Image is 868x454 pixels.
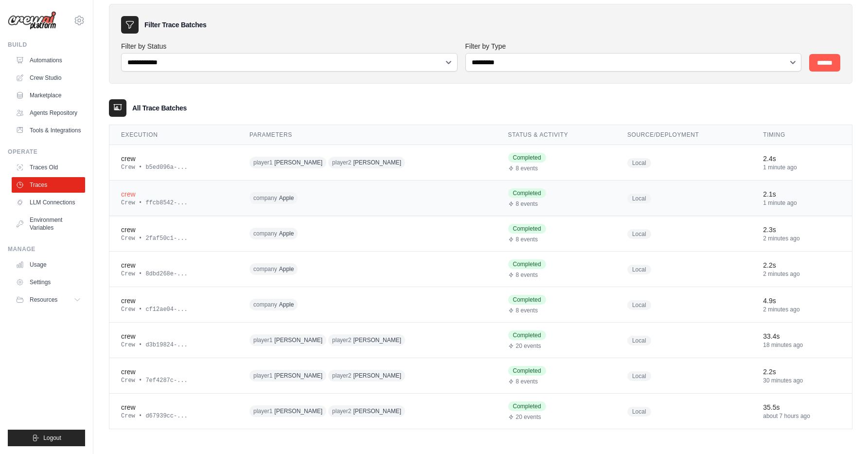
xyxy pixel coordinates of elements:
label: Filter by Type [465,41,802,51]
tr: View details for crew execution [109,323,852,358]
span: Local [627,300,651,310]
div: 2.4s [763,154,840,163]
div: crew [121,189,226,199]
div: company: Apple [249,191,436,206]
th: Timing [751,125,852,145]
span: Resources [30,296,57,304]
div: crew [121,225,226,235]
span: 8 events [516,307,538,314]
span: Completed [508,188,546,198]
span: Local [627,265,651,274]
div: about 7 hours ago [763,412,840,420]
span: player2 [332,407,351,415]
span: Apple [279,265,294,273]
span: Local [627,336,651,345]
span: [PERSON_NAME] [274,159,322,166]
tr: View details for crew execution [109,216,852,252]
div: crew [121,402,226,412]
span: company [253,301,277,309]
div: crew [121,260,226,270]
div: Operate [8,148,85,156]
a: Usage [12,257,85,272]
span: 8 events [516,200,538,208]
div: Crew • ffcb8542-... [121,199,226,207]
div: 33.4s [763,331,840,341]
span: [PERSON_NAME] [274,407,322,415]
span: 8 events [516,236,538,243]
img: Logo [8,11,56,30]
a: Tools & Integrations [12,123,85,138]
span: 8 events [516,378,538,385]
span: player1 [253,336,272,344]
label: Filter by Status [121,41,458,51]
div: 1 minute ago [763,199,840,207]
a: Crew Studio [12,70,85,86]
div: company: Apple [249,262,436,277]
span: [PERSON_NAME] [274,372,322,380]
a: Settings [12,274,85,290]
th: Parameters [238,125,496,145]
a: Traces Old [12,160,85,175]
span: Completed [508,259,546,269]
div: 18 minutes ago [763,341,840,349]
span: [PERSON_NAME] [353,407,401,415]
tr: View details for crew execution [109,358,852,394]
button: Logout [8,430,85,446]
th: Source/Deployment [616,125,751,145]
span: [PERSON_NAME] [353,336,401,344]
span: player2 [332,372,351,380]
span: [PERSON_NAME] [353,159,401,166]
span: company [253,194,277,202]
a: Marketplace [12,88,85,103]
h3: Filter Trace Batches [144,20,206,30]
tr: View details for crew execution [109,252,852,287]
div: Crew • 8dbd268e-... [121,270,226,278]
th: Status & Activity [496,125,616,145]
a: Automations [12,53,85,68]
div: Crew • b5ed096a-... [121,163,226,171]
button: Resources [12,292,85,308]
span: 8 events [516,164,538,172]
span: Apple [279,194,294,202]
tr: View details for crew execution [109,287,852,323]
span: [PERSON_NAME] [274,336,322,344]
span: Local [627,194,651,203]
div: Crew • 2faf50c1-... [121,235,226,242]
div: Crew • cf12ae04-... [121,306,226,313]
span: player1 [253,159,272,166]
div: company: Apple [249,226,436,241]
span: Local [627,371,651,381]
span: company [253,265,277,273]
div: 2 minutes ago [763,270,840,278]
div: 30 minutes ago [763,377,840,384]
span: Apple [279,230,294,237]
iframe: Chat Widget [819,407,868,454]
div: player1: Lionel Messi, player2: Cristiano Ronaldo [249,333,436,348]
div: 4.9s [763,296,840,306]
th: Execution [109,125,238,145]
span: Completed [508,224,546,234]
div: 35.5s [763,402,840,412]
div: player1: Lionel Messi, player2: Cristiano Ronaldo [249,404,436,419]
div: company: Apple [249,297,436,312]
span: 20 events [516,413,541,421]
span: company [253,230,277,237]
div: 1 minute ago [763,163,840,171]
a: Agents Repository [12,105,85,121]
span: [PERSON_NAME] [353,372,401,380]
div: crew [121,331,226,341]
tr: View details for crew execution [109,145,852,181]
span: player1 [253,372,272,380]
h3: All Trace Batches [132,103,187,113]
span: 8 events [516,271,538,279]
span: Apple [279,301,294,309]
div: 2.1s [763,189,840,199]
div: player1: Lionel Messi, player2: Cristiano Ronaldo [249,368,436,383]
tr: View details for crew execution [109,181,852,216]
span: Completed [508,295,546,305]
span: 20 events [516,342,541,350]
a: Traces [12,177,85,193]
div: player1: Lionel Messi, player2: Cristiano Ronaldo [249,155,436,170]
span: Completed [508,401,546,411]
